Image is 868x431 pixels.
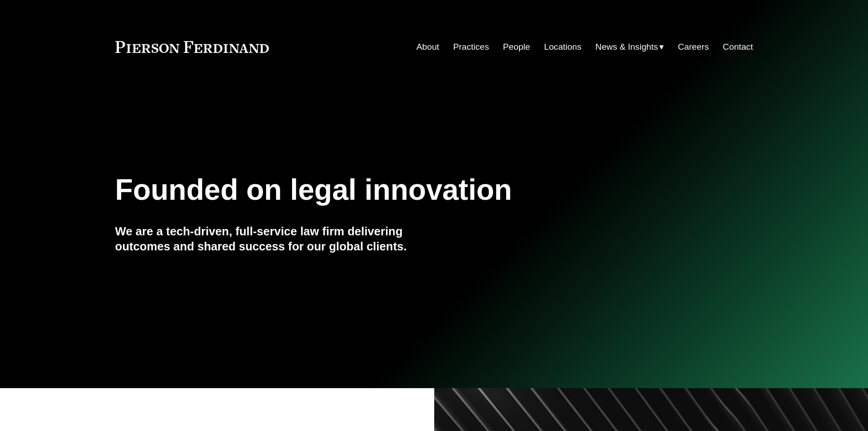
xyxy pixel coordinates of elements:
h4: We are a tech-driven, full-service law firm delivering outcomes and shared success for our global... [115,224,434,254]
a: Careers [678,38,709,56]
a: About [416,38,439,56]
a: Practices [453,38,489,56]
a: People [503,38,530,56]
span: News & Insights [596,39,658,55]
a: folder dropdown [596,38,664,56]
a: Contact [723,38,753,56]
h1: Founded on legal innovation [115,173,647,207]
a: Locations [544,38,581,56]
